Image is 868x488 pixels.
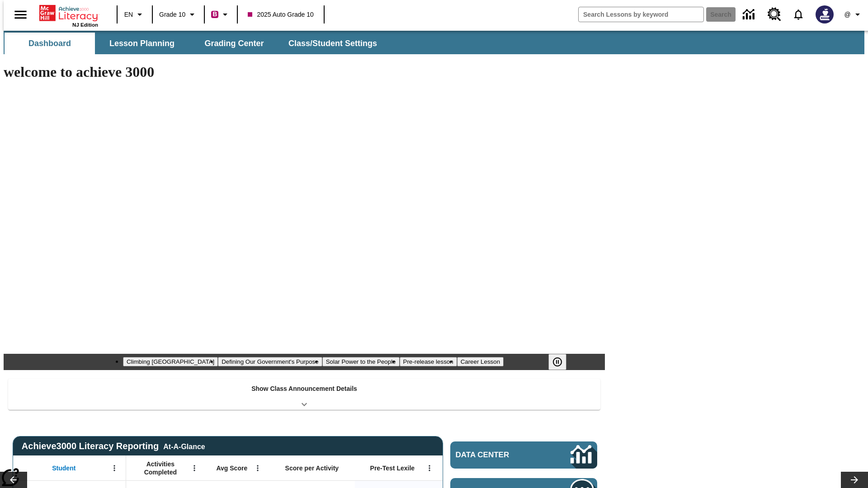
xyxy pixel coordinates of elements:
[762,2,787,27] a: Resource Center, Will open in new tab
[841,472,868,488] button: Lesson carousel, Next
[737,2,762,27] a: Data Center
[97,33,187,54] button: Lesson Planning
[251,384,357,394] p: Show Class Announcement Details
[159,10,185,19] span: Grade 10
[450,441,597,469] a: Data Center
[579,7,703,22] input: search field
[844,10,850,19] span: @
[156,6,201,23] button: Grade: Grade 10, Select a grade
[8,379,600,410] div: Show Class Announcement Details
[22,441,205,451] span: Achieve3000 Literacy Reporting
[39,4,98,22] a: Home
[839,6,868,23] button: Profile/Settings
[216,464,247,472] span: Avg Score
[787,3,810,26] a: Notifications
[218,357,322,366] button: Slide 2 Defining Our Government's Purpose
[108,461,121,475] button: Open Menu
[208,6,234,23] button: Boost Class color is violet red. Change class color
[131,460,190,476] span: Activities Completed
[400,357,457,366] button: Slide 4 Pre-release lesson
[4,33,385,54] div: SubNavbar
[39,3,98,28] div: Home
[189,33,279,54] button: Grading Center
[120,6,149,23] button: Language: EN, Select a language
[72,22,98,28] span: NJ Edition
[188,461,201,475] button: Open Menu
[251,461,264,475] button: Open Menu
[457,357,504,366] button: Slide 5 Career Lesson
[7,1,34,28] button: Open side menu
[456,450,540,460] span: Data Center
[124,10,133,19] span: EN
[123,357,218,366] button: Slide 1 Climbing Mount Tai
[248,10,313,19] span: 2025 Auto Grade 10
[281,33,384,54] button: Class/Student Settings
[322,357,400,366] button: Slide 3 Solar Power to the People
[816,5,834,23] img: Avatar
[212,9,217,20] span: B
[285,464,339,472] span: Score per Activity
[163,441,205,451] div: At-A-Glance
[548,354,576,370] div: Pause
[5,33,95,54] button: Dashboard
[370,464,415,472] span: Pre-Test Lexile
[52,464,75,472] span: Student
[548,354,566,370] button: Pause
[810,3,839,26] button: Select a new avatar
[4,31,864,54] div: SubNavbar
[4,64,605,80] h1: welcome to achieve 3000
[423,461,436,475] button: Open Menu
